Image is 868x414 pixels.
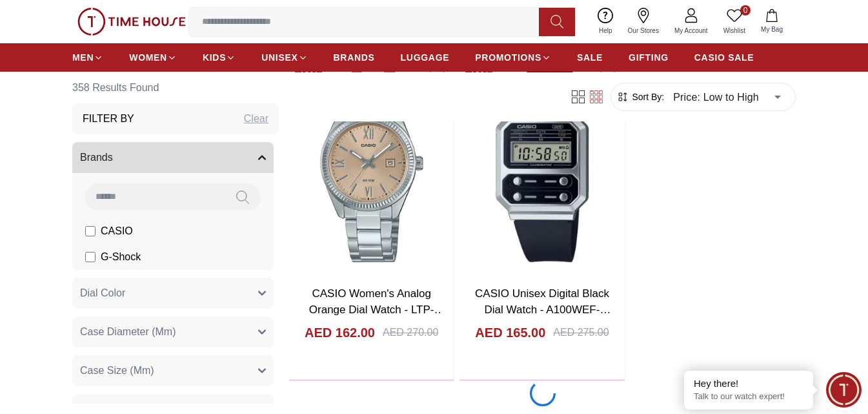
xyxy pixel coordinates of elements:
[309,287,445,333] a: CASIO Women's Analog Orange Dial Watch - LTP-1302DD-4A2VDF
[591,5,620,38] a: Help
[620,5,667,38] a: Our Stores
[289,57,454,275] img: CASIO Women's Analog Orange Dial Watch - LTP-1302DD-4A2VDF
[72,46,103,69] a: MEN
[80,150,113,165] span: Brands
[694,51,754,64] span: CASIO SALE
[203,51,226,64] span: KIDS
[664,79,790,115] div: Price: Low to High
[244,111,268,127] div: Clear
[694,391,803,402] p: Talk to our watch expert!
[261,51,298,64] span: UNISEX
[334,51,375,64] span: BRANDS
[694,377,803,390] div: Hey there!
[826,372,862,408] div: Chat Widget
[80,324,176,340] span: Case Diameter (Mm)
[629,51,669,64] span: GIFTING
[101,249,141,265] span: G-Shock
[475,46,551,69] a: PROMOTIONS
[305,324,375,342] h4: AED 162.00
[756,25,788,34] span: My Bag
[616,90,664,103] button: Sort By:
[577,51,603,64] span: SALE
[72,355,274,386] button: Case Size (Mm)
[80,363,154,378] span: Case Size (Mm)
[401,46,450,69] a: LUGGAGE
[85,226,96,236] input: CASIO
[475,51,541,64] span: PROMOTIONS
[334,46,375,69] a: BRANDS
[577,46,603,69] a: SALE
[629,90,664,103] span: Sort By:
[72,278,274,309] button: Dial Color
[716,5,753,38] a: 0Wishlist
[401,51,450,64] span: LUGGAGE
[129,51,167,64] span: WOMEN
[83,111,134,127] h3: Filter By
[718,26,751,36] span: Wishlist
[459,57,624,275] img: CASIO Unisex Digital Black Dial Watch - A100WEF-1ADF
[383,325,438,340] div: AED 270.00
[553,325,609,340] div: AED 275.00
[77,8,186,35] img: ...
[475,287,611,333] a: CASIO Unisex Digital Black Dial Watch - A100WEF-1ADF
[694,46,754,69] a: CASIO SALE
[475,324,545,342] h4: AED 165.00
[753,6,791,37] button: My Bag
[72,72,279,103] h6: 358 Results Found
[72,51,94,64] span: MEN
[72,142,274,173] button: Brands
[129,46,177,69] a: WOMEN
[261,46,307,69] a: UNISEX
[203,46,236,69] a: KIDS
[669,26,713,36] span: My Account
[594,26,618,36] span: Help
[80,285,125,301] span: Dial Color
[101,223,133,239] span: CASIO
[623,26,664,36] span: Our Stores
[72,316,274,347] button: Case Diameter (Mm)
[740,5,751,16] span: 0
[85,252,96,262] input: G-Shock
[629,46,669,69] a: GIFTING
